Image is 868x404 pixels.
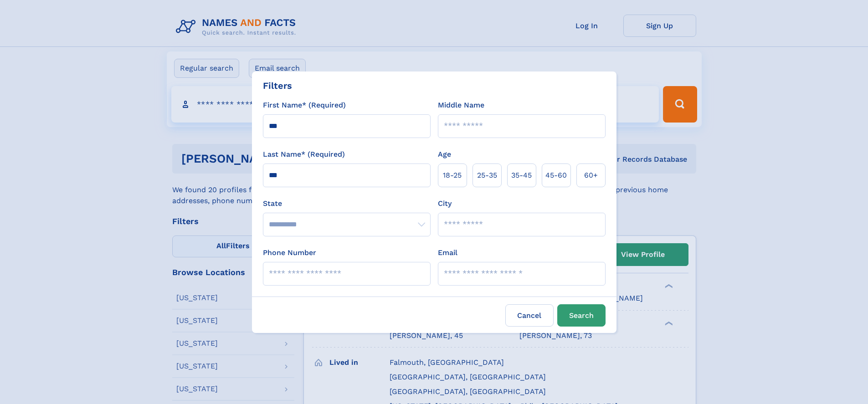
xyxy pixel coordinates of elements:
[511,170,532,181] span: 35‑45
[438,149,451,160] label: Age
[438,247,457,258] label: Email
[438,198,452,209] label: City
[263,79,292,92] div: Filters
[545,170,567,181] span: 45‑60
[438,100,484,111] label: Middle Name
[443,170,462,181] span: 18‑25
[263,100,346,111] label: First Name* (Required)
[477,170,497,181] span: 25‑35
[263,149,345,160] label: Last Name* (Required)
[505,304,554,327] label: Cancel
[557,304,606,327] button: Search
[584,170,598,181] span: 60+
[263,198,431,209] label: State
[263,247,316,258] label: Phone Number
